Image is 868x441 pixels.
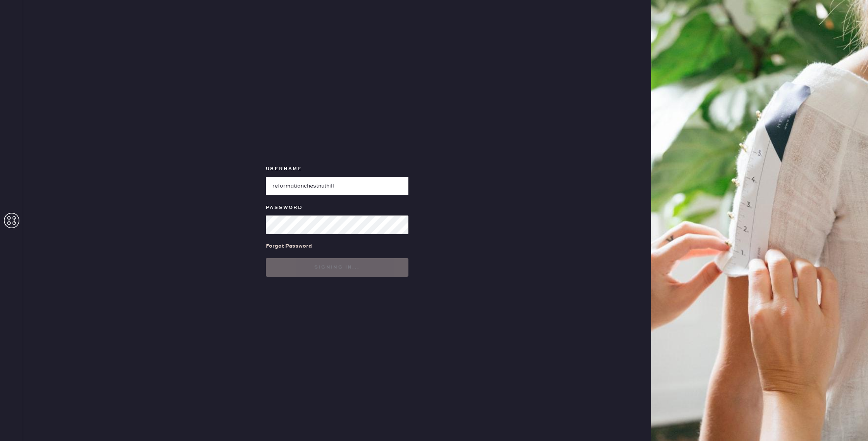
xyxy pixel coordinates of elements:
a: Forgot Password [266,234,312,258]
input: e.g. john@doe.com [266,177,408,195]
label: Username [266,164,408,174]
div: Forgot Password [266,242,312,250]
button: Signing in... [266,258,408,277]
label: Password [266,203,408,212]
